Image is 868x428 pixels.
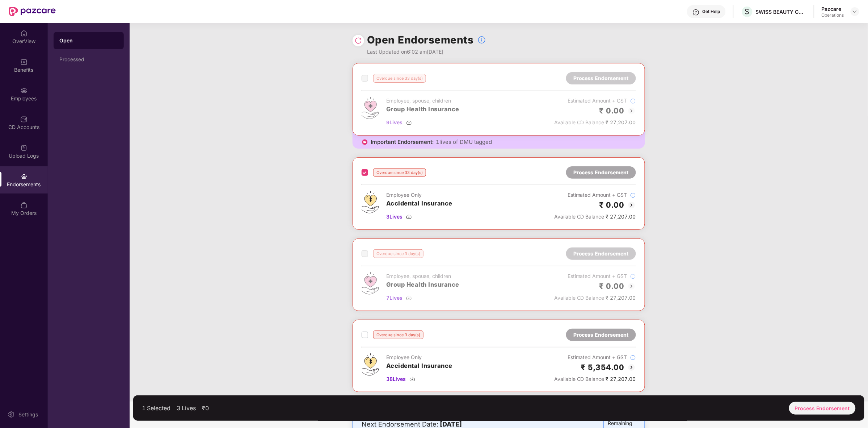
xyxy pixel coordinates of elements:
[627,363,636,372] img: svg+xml;base64,PHN2ZyBpZD0iQmFjay0yMHgyMCIgeG1sbnM9Imh0dHA6Ly93d3cudzMub3JnLzIwMDAvc3ZnIiB3aWR0aD...
[627,201,636,209] img: svg+xml;base64,PHN2ZyBpZD0iQmFjay0yMHgyMCIgeG1sbnM9Imh0dHA6Ly93d3cudzMub3JnLzIwMDAvc3ZnIiB3aWR0aD...
[20,173,28,180] img: svg+xml;base64,PHN2ZyBpZD0iRW5kb3JzZW1lbnRzIiB4bWxucz0iaHR0cDovL3d3dy53My5vcmcvMjAwMC9zdmciIHdpZH...
[142,404,170,412] div: 1 Selected
[630,355,636,361] img: svg+xml;base64,PHN2ZyBpZD0iSW5mb18tXzMyeDMyIiBkYXRhLW5hbWU9IkluZm8gLSAzMngzMiIgeG1sbnM9Imh0dHA6Ly...
[386,199,452,208] h3: Accidental Insurance
[554,376,604,382] span: Available CD Balance
[440,420,462,428] b: [DATE]
[9,7,56,16] img: New Pazcare Logo
[362,353,379,376] img: svg+xml;base64,PHN2ZyB4bWxucz0iaHR0cDovL3d3dy53My5vcmcvMjAwMC9zdmciIHdpZHRoPSI0OS4zMjEiIGhlaWdodD...
[409,376,415,382] img: svg+xml;base64,PHN2ZyBpZD0iRG93bmxvYWQtMzJ4MzIiIHhtbG5zPSJodHRwOi8vd3d3LnczLm9yZy8yMDAwL3N2ZyIgd2...
[581,361,624,373] h2: ₹ 5,354.00
[756,8,806,15] div: SWISS BEAUTY COSMETICS PRIVATE LIMITED
[20,144,28,151] img: svg+xml;base64,PHN2ZyBpZD0iVXBsb2FkX0xvZ3MiIGRhdGEtbmFtZT0iVXBsb2FkIExvZ3MiIHhtbG5zPSJodHRwOi8vd3...
[630,192,636,198] img: svg+xml;base64,PHN2ZyBpZD0iSW5mb18tXzMyeDMyIiBkYXRhLW5hbWU9IkluZm8gLSAzMngzMiIgeG1sbnM9Imh0dHA6Ly...
[386,375,406,383] span: 38 Lives
[789,402,856,415] div: Process Endorsement
[367,48,486,56] div: Last Updated on 6:02 am[DATE]
[20,201,28,209] img: svg+xml;base64,PHN2ZyBpZD0iTXlfT3JkZXJzIiBkYXRhLW5hbWU9Ik15IE9yZGVycyIgeG1sbnM9Imh0dHA6Ly93d3cudz...
[202,404,209,412] div: ₹0
[177,404,196,412] div: 3 Lives
[852,9,858,14] img: svg+xml;base64,PHN2ZyBpZD0iRHJvcGRvd24tMzJ4MzIiIHhtbG5zPSJodHRwOi8vd3d3LnczLm9yZy8yMDAwL3N2ZyIgd2...
[355,37,362,44] img: svg+xml;base64,PHN2ZyBpZD0iUmVsb2FkLTMyeDMyIiB4bWxucz0iaHR0cDovL3d3dy53My5vcmcvMjAwMC9zdmciIHdpZH...
[703,9,720,14] div: Get Help
[692,9,700,16] img: svg+xml;base64,PHN2ZyBpZD0iSGVscC0zMngzMiIgeG1sbnM9Imh0dHA6Ly93d3cudzMub3JnLzIwMDAvc3ZnIiB3aWR0aD...
[373,331,424,339] div: Overdue since 3 day(s)
[386,191,452,199] div: Employee Only
[59,37,118,44] div: Open
[16,411,40,418] div: Settings
[373,168,426,177] div: Overdue since 33 day(s)
[573,169,629,176] div: Process Endorsement
[822,5,844,12] div: Pazcare
[386,361,452,371] h3: Accidental Insurance
[362,191,379,213] img: svg+xml;base64,PHN2ZyB4bWxucz0iaHR0cDovL3d3dy53My5vcmcvMjAwMC9zdmciIHdpZHRoPSI0OS4zMjEiIGhlaWdodD...
[573,331,629,339] div: Process Endorsement
[436,138,492,146] span: 1 lives of DMU tagged
[20,58,28,66] img: svg+xml;base64,PHN2ZyBpZD0iQmVuZWZpdHMiIHhtbG5zPSJodHRwOi8vd3d3LnczLm9yZy8yMDAwL3N2ZyIgd2lkdGg9Ij...
[20,30,28,37] img: svg+xml;base64,PHN2ZyBpZD0iSG9tZSIgeG1sbnM9Imh0dHA6Ly93d3cudzMub3JnLzIwMDAvc3ZnIiB3aWR0aD0iMjAiIG...
[745,7,750,16] span: S
[20,87,28,94] img: svg+xml;base64,PHN2ZyBpZD0iRW1wbG95ZWVzIiB4bWxucz0iaHR0cDovL3d3dy53My5vcmcvMjAwMC9zdmciIHdpZHRoPS...
[554,213,636,221] div: ₹ 27,207.00
[361,138,368,146] img: icon
[554,353,636,361] div: Estimated Amount + GST
[371,138,434,146] span: Important Endorsement:
[59,57,118,62] div: Processed
[599,199,624,211] h2: ₹ 0.00
[20,116,28,123] img: svg+xml;base64,PHN2ZyBpZD0iQ0RfQWNjb3VudHMiIGRhdGEtbmFtZT0iQ0QgQWNjb3VudHMiIHhtbG5zPSJodHRwOi8vd3...
[8,411,15,418] img: svg+xml;base64,PHN2ZyBpZD0iU2V0dGluZy0yMHgyMCIgeG1sbnM9Imh0dHA6Ly93d3cudzMub3JnLzIwMDAvc3ZnIiB3aW...
[386,353,452,361] div: Employee Only
[386,213,403,221] span: 3 Lives
[477,36,486,44] img: svg+xml;base64,PHN2ZyBpZD0iSW5mb18tXzMyeDMyIiBkYXRhLW5hbWU9IkluZm8gLSAzMngzMiIgeG1sbnM9Imh0dHA6Ly...
[554,191,636,199] div: Estimated Amount + GST
[406,214,412,220] img: svg+xml;base64,PHN2ZyBpZD0iRG93bmxvYWQtMzJ4MzIiIHhtbG5zPSJodHRwOi8vd3d3LnczLm9yZy8yMDAwL3N2ZyIgd2...
[554,213,604,220] span: Available CD Balance
[367,32,474,48] h1: Open Endorsements
[822,12,844,18] div: Operations
[554,375,636,383] div: ₹ 27,207.00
